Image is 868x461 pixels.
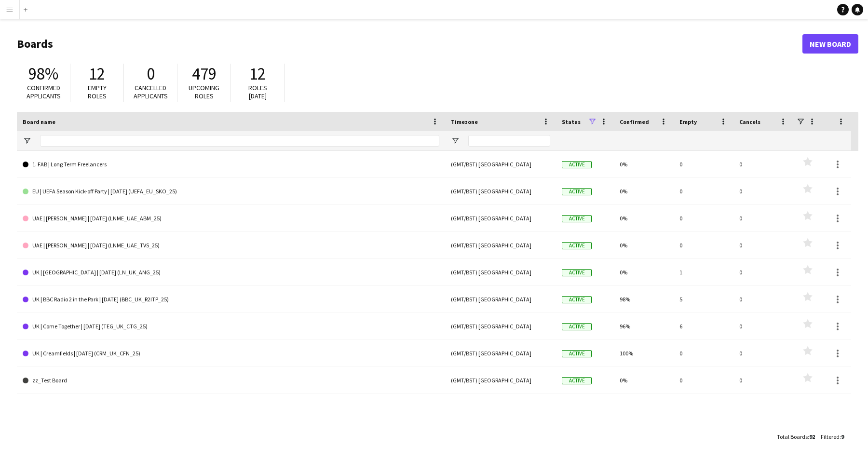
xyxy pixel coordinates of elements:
[674,151,733,177] div: 0
[620,118,649,125] span: Confirmed
[777,433,808,440] span: Total Boards
[23,286,439,313] a: UK | BBC Radio 2 in the Park | [DATE] (BBC_UK_R2ITP_25)
[674,313,733,339] div: 6
[23,178,439,205] a: EU | UEFA Season Kick-off Party | [DATE] (UEFA_EU_SKO_25)
[445,367,556,393] div: (GMT/BST) [GEOGRAPHIC_DATA]
[23,232,439,259] a: UAE | [PERSON_NAME] | [DATE] (LNME_UAE_TVS_25)
[451,118,478,125] span: Timezone
[23,151,439,178] a: 1. FAB | Long Term Freelancers
[562,161,592,168] span: Active
[733,178,793,204] div: 0
[733,151,793,177] div: 0
[468,135,550,147] input: Timezone Filter Input
[733,367,793,393] div: 0
[562,242,592,249] span: Active
[614,367,674,393] div: 0%
[28,63,58,84] span: 98%
[89,63,105,84] span: 12
[192,63,217,84] span: 479
[23,118,55,125] span: Board name
[189,83,219,100] span: Upcoming roles
[562,350,592,357] span: Active
[249,63,266,84] span: 12
[733,286,793,312] div: 0
[674,367,733,393] div: 0
[614,340,674,366] div: 100%
[821,427,844,446] div: :
[23,259,439,286] a: UK | [GEOGRAPHIC_DATA] | [DATE] (LN_UK_ANG_25)
[614,205,674,231] div: 0%
[614,259,674,285] div: 0%
[674,178,733,204] div: 0
[614,313,674,339] div: 96%
[445,313,556,339] div: (GMT/BST) [GEOGRAPHIC_DATA]
[445,151,556,177] div: (GMT/BST) [GEOGRAPHIC_DATA]
[27,83,61,100] span: Confirmed applicants
[562,215,592,222] span: Active
[562,188,592,195] span: Active
[733,232,793,258] div: 0
[445,340,556,366] div: (GMT/BST) [GEOGRAPHIC_DATA]
[23,205,439,232] a: UAE | [PERSON_NAME] | [DATE] (LNME_UAE_ABM_25)
[614,178,674,204] div: 0%
[88,83,107,100] span: Empty roles
[739,118,760,125] span: Cancels
[445,259,556,285] div: (GMT/BST) [GEOGRAPHIC_DATA]
[23,340,439,367] a: UK | Creamfields | [DATE] (CRM_UK_CFN_25)
[777,427,815,446] div: :
[733,340,793,366] div: 0
[733,205,793,231] div: 0
[802,34,858,54] a: New Board
[451,136,460,145] button: Open Filter Menu
[147,63,155,84] span: 0
[562,296,592,303] span: Active
[841,433,844,440] span: 9
[733,259,793,285] div: 0
[248,83,267,100] span: Roles [DATE]
[674,232,733,258] div: 0
[674,205,733,231] div: 0
[23,313,439,340] a: UK | Come Together | [DATE] (TEG_UK_CTG_25)
[562,377,592,384] span: Active
[562,323,592,330] span: Active
[821,433,840,440] span: Filtered
[445,205,556,231] div: (GMT/BST) [GEOGRAPHIC_DATA]
[614,232,674,258] div: 0%
[679,118,697,125] span: Empty
[562,269,592,276] span: Active
[40,135,439,147] input: Board name Filter Input
[614,286,674,312] div: 98%
[809,433,815,440] span: 92
[674,259,733,285] div: 1
[733,313,793,339] div: 0
[23,136,31,145] button: Open Filter Menu
[445,286,556,312] div: (GMT/BST) [GEOGRAPHIC_DATA]
[445,232,556,258] div: (GMT/BST) [GEOGRAPHIC_DATA]
[134,83,168,100] span: Cancelled applicants
[23,367,439,394] a: zz_Test Board
[445,178,556,204] div: (GMT/BST) [GEOGRAPHIC_DATA]
[674,340,733,366] div: 0
[614,151,674,177] div: 0%
[562,118,581,125] span: Status
[17,37,802,51] h1: Boards
[674,286,733,312] div: 5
